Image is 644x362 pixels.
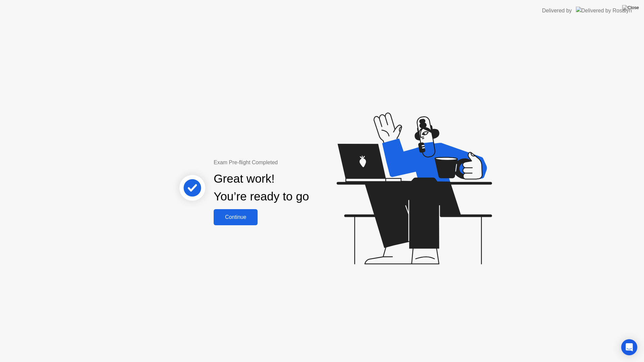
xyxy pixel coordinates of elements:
div: Continue [216,214,256,220]
div: Exam Pre-flight Completed [214,159,352,167]
button: Continue [214,209,258,225]
div: Great work! You’re ready to go [214,170,309,205]
div: Delivered by [542,7,572,15]
img: Delivered by Rosalyn [576,7,632,14]
img: Close [622,5,639,10]
div: Open Intercom Messenger [621,339,637,355]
